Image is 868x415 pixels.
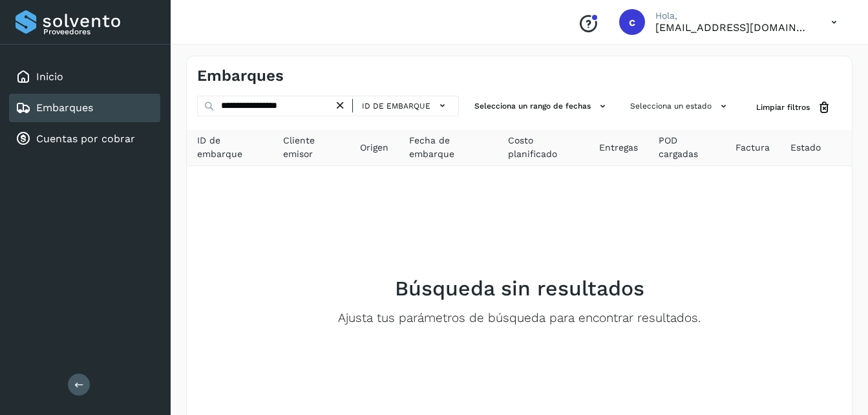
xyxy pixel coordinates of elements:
[599,141,638,154] span: Entregas
[36,70,63,83] a: Inicio
[360,141,388,154] span: Origen
[756,101,810,113] span: Limpiar filtros
[469,96,615,117] button: Selecciona un rango de fechas
[659,134,715,161] span: POD cargadas
[409,134,487,161] span: Fecha de embarque
[790,141,821,154] span: Estado
[746,96,842,120] button: Limpiar filtros
[395,276,644,301] h2: Búsqueda sin resultados
[283,134,339,161] span: Cliente emisor
[9,63,160,91] div: Inicio
[358,96,453,115] button: ID de embarque
[197,134,262,161] span: ID de embarque
[43,27,155,36] p: Proveedores
[9,125,160,153] div: Cuentas por cobrar
[197,67,284,85] h4: Embarques
[36,133,135,145] a: Cuentas por cobrar
[9,94,160,122] div: Embarques
[362,100,430,112] span: ID de embarque
[338,311,701,326] p: Ajusta tus parámetros de búsqueda para encontrar resultados.
[36,101,93,114] a: Embarques
[736,141,770,154] span: Factura
[625,96,736,117] button: Selecciona un estado
[655,10,810,21] p: Hola,
[655,21,810,34] p: cuentasxcobrar@readysolutions.com.mx
[508,134,578,161] span: Costo planificado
